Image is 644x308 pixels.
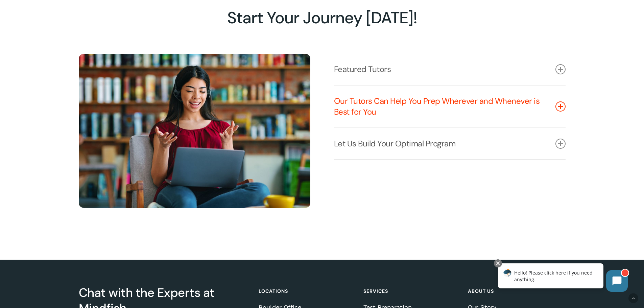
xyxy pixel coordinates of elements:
[491,258,635,299] iframe: Chatbot
[79,8,565,28] h2: Start Your Journey [DATE]!
[259,285,354,297] h4: Locations
[334,128,566,159] a: Let Us Build Your Optimal Program
[334,86,566,127] a: Our Tutors Can Help You Prep Wherever and Whenever is Best for You
[468,285,563,297] h4: About Us
[334,54,566,85] a: Featured Tutors
[363,285,458,297] h4: Services
[79,54,310,208] img: Online Tutoring 7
